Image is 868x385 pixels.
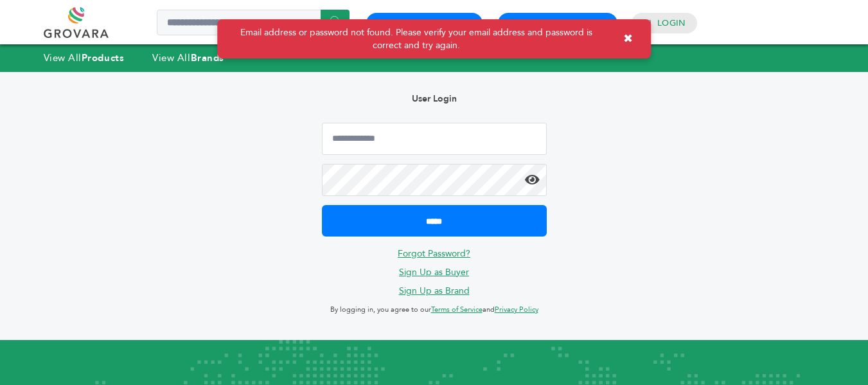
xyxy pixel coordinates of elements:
[399,266,469,278] a: Sign Up as Buyer
[152,51,224,64] a: View AllBrands
[412,93,457,105] b: User Login
[226,26,608,51] span: Email address or password not found. Please verify your email address and password is correct and...
[378,17,471,29] a: Buyer Registration
[509,17,606,29] a: Brand Registration
[322,302,547,318] p: By logging in, you agree to our and
[398,247,470,260] a: Forgot Password?
[191,51,224,64] strong: Brands
[44,51,125,64] a: View AllProducts
[322,123,547,155] input: Email Address
[431,305,483,314] a: Terms of Service
[614,26,642,52] button: ✖
[157,10,350,35] input: Search a product or brand...
[322,164,547,196] input: Password
[82,51,124,64] strong: Products
[495,305,538,314] a: Privacy Policy
[399,285,470,297] a: Sign Up as Brand
[657,17,686,29] a: Login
